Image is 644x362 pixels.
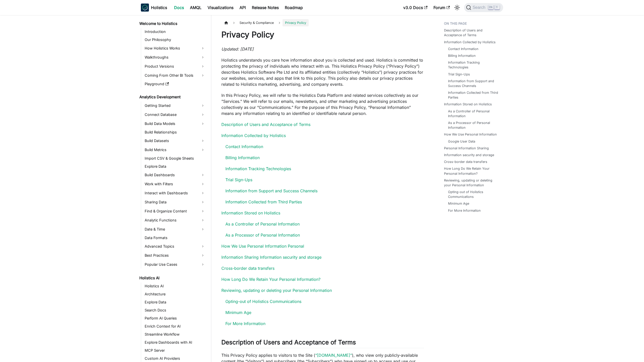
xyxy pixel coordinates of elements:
a: Build Relationships [143,129,207,136]
a: Build Dashboards [143,171,207,179]
a: Build Metrics [143,146,207,154]
a: Minimum Age [448,201,469,206]
a: Information Collected by Holistics [221,133,286,138]
a: How Long Do We Retain Your Personal Information? [444,166,500,176]
img: Holistics [141,4,149,12]
a: Custom AI Providers [143,355,207,362]
a: Trial Sign-Ups [225,177,252,182]
a: Information Stored on Holistics [444,102,492,107]
a: AMQL [187,4,205,12]
a: Interact with Dashboards [143,189,207,197]
p: In this Privacy Policy, we will refer to the Holistics Data Platform and related services collect... [221,92,424,116]
a: Roadmap [282,4,306,12]
a: Architecture [143,291,207,298]
h1: Privacy Policy [221,30,424,40]
a: For More Information [448,208,481,213]
a: Release Notes [249,4,282,12]
a: Holistics AI [138,275,207,282]
a: Work with Filters [143,180,207,188]
nav: Docs sidebar [136,15,211,362]
a: Explore Dashboards with AI [143,339,207,346]
a: Explore Data [143,163,207,170]
a: Minimum Age [225,310,251,315]
a: Contact Information [448,47,478,51]
a: Introduction [143,28,207,35]
a: Information Collected from Third Parties [225,199,302,204]
a: Our Philosophy [143,36,207,43]
a: Date & Time [143,225,207,233]
a: Sharing Data [143,198,207,206]
a: Docs [171,4,187,12]
a: Getting Started [143,102,207,110]
a: Cross-border data transfers [444,159,487,164]
a: Forum [430,4,453,12]
a: Streamline Workflow [143,331,207,338]
a: Welcome to Holistics [138,20,207,27]
a: How We Use Personal Information Personal [221,244,304,249]
a: MCP Server [143,347,207,354]
a: Information Collected from Third Parties [448,90,498,100]
a: Perform AI Queries [143,315,207,322]
kbd: K [495,5,500,10]
a: Contact Information [225,144,263,149]
a: v3.0 Docs [400,4,430,12]
a: Information Tracking Technologies [225,166,291,171]
a: As a Controller of Personal Information [225,221,300,227]
a: Description of Users and Acceptance of Terms [221,122,310,127]
a: Data Formats [143,234,207,241]
a: Search Docs [143,307,207,314]
a: Coming From Other BI Tools [143,71,207,79]
a: Analytics Development [138,94,207,101]
a: How Long Do We Retain Your Personal Information? [221,277,320,282]
a: “[DOMAIN_NAME]” [315,353,352,358]
a: Visualizations [205,4,236,12]
a: Information Tracking Technologies [448,60,498,70]
a: Popular Use Cases [143,260,207,268]
b: Holistics [151,5,167,11]
a: Personal Information Sharing [444,146,489,151]
a: Billing Information [448,53,476,58]
a: Build Data Models [143,120,207,128]
a: Enrich Context for AI [143,323,207,330]
a: Opting-out of Holistics Communications [225,299,301,304]
a: Home page [221,19,231,26]
a: As a Processor of Personal Information [448,120,498,130]
a: API [236,4,249,12]
span: Search [471,5,489,10]
a: Cross-border data transfers [221,266,274,271]
a: Information from Support and Success Channels [225,188,317,193]
a: Playground [143,80,207,87]
a: Google User Data [448,139,475,144]
a: As a Processor of Personal Information [225,233,300,238]
a: Walkthroughs [143,53,207,61]
button: Search (Ctrl+K) [464,3,503,12]
a: Reviewing, updating or deleting your Personal Information [444,178,500,188]
a: Explore Data [143,299,207,306]
a: Import CSV & Google Sheets [143,155,207,162]
button: Switch between dark and light mode (currently light mode) [453,4,461,12]
a: HolisticsHolistics [141,4,167,12]
a: Holistics AI [143,283,207,290]
p: Holistics understands you care how information about you is collected and used. Holistics is comm... [221,57,424,87]
a: How Holistics Works [143,44,207,52]
h2: Description of Users and Acceptance of Terms [221,339,424,348]
a: Information from Support and Success Channels [448,79,498,88]
a: Opting-out of Holistics Communications [448,190,498,199]
a: Information Stored on Holistics [221,210,280,215]
a: Information Sharing Information security and storage [221,255,321,260]
a: Analytic Functions [143,216,207,224]
span: Privacy Policy [283,19,309,26]
a: Best Practices [143,251,207,259]
a: Trial Sign-Ups [448,72,470,77]
a: Find & Organize Content [143,207,207,215]
a: Connect Database [143,111,207,119]
a: Information security and storage [444,153,494,157]
a: Product Versions [143,62,207,70]
a: For More Information [225,321,265,326]
a: Advanced Topics [143,242,207,250]
a: Reviewing, updating or deleting your Personal Information [221,288,332,293]
a: How We Use Personal Information [444,132,497,137]
a: Information Collected by Holistics [444,40,496,44]
a: Billing Information [225,155,260,160]
a: As a Controller of Personal Information [448,109,498,118]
